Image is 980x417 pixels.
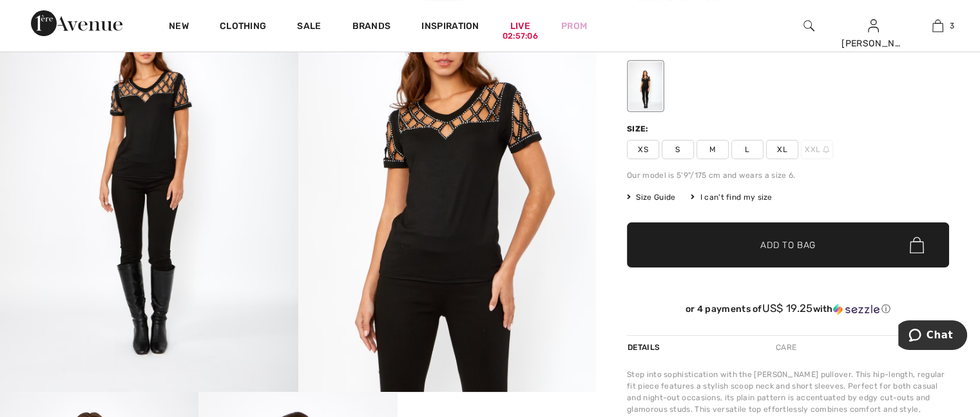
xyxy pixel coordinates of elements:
[627,191,675,203] span: Size Guide
[766,140,798,159] span: XL
[833,304,879,315] img: Sezzle
[627,170,949,181] div: Our model is 5'9"/175 cm and wears a size 6.
[803,18,814,34] img: search the website
[731,140,764,159] span: L
[629,62,662,110] div: Black
[31,10,122,36] img: 1ère Avenue
[421,21,479,34] span: Inspiration
[691,191,772,203] div: I can't find my size
[220,21,266,34] a: Clothing
[510,19,530,33] a: Live02:57:06
[898,320,967,353] iframe: Opens a widget where you can chat to one of our agents
[932,18,943,34] img: My Bag
[627,336,663,359] div: Details
[906,18,969,34] a: 3
[841,37,905,50] div: [PERSON_NAME]
[627,302,949,320] div: or 4 payments ofUS$ 19.25withSezzle Click to learn more about Sezzle
[561,19,587,33] a: Prom
[169,21,189,34] a: New
[627,302,949,315] div: or 4 payments of with
[352,21,391,34] a: Brands
[765,336,807,359] div: Care
[760,238,816,252] span: Add to Bag
[297,21,321,34] a: Sale
[662,140,694,159] span: S
[823,146,829,153] img: ring-m.svg
[627,123,651,135] div: Size:
[950,20,954,32] span: 3
[762,302,813,315] span: US$ 19.25
[627,140,659,159] span: XS
[910,237,924,253] img: Bag.svg
[868,18,879,34] img: My Info
[868,19,879,32] a: Sign In
[801,140,833,159] span: XXL
[627,222,949,267] button: Add to Bag
[697,140,729,159] span: M
[503,30,538,43] div: 02:57:06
